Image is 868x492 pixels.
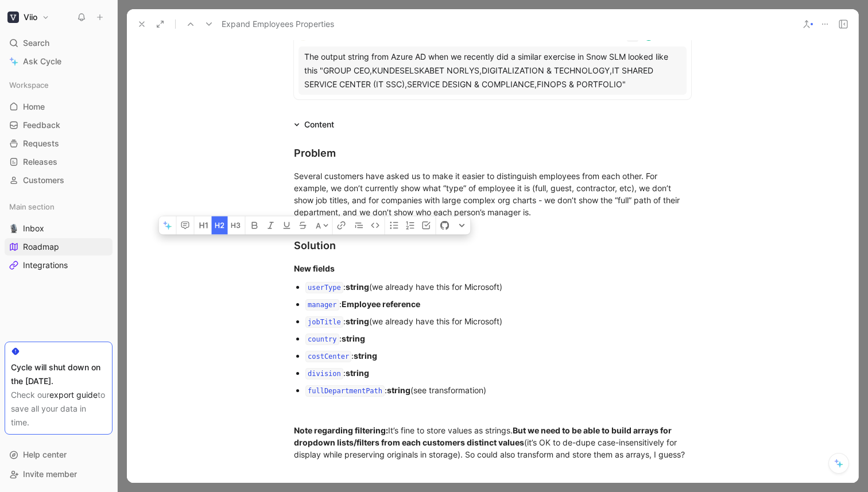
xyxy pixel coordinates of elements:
[294,238,691,253] div: Solution
[5,76,113,94] div: Workspace
[5,9,52,25] button: ViioViio
[346,282,369,292] strong: string
[342,334,365,343] strong: string
[387,385,410,395] strong: string
[23,223,44,234] span: Inbox
[294,264,335,273] strong: New fields
[23,156,57,168] span: Releases
[5,220,113,237] a: 🎙️Inbox
[305,368,343,379] code: division
[305,384,691,398] div: : (see transformation)
[305,315,691,329] div: : (we already have this for Microsoft)
[5,172,113,189] a: Customers
[5,34,113,52] div: Search
[305,385,385,397] code: fullDepartmentPath
[294,145,691,161] div: Problem
[11,361,106,388] div: Cycle will shut down on the [DATE].
[23,259,68,271] span: Integrations
[5,135,113,152] a: Requests
[7,11,19,23] img: Viio
[354,351,377,361] strong: string
[342,299,420,309] strong: Employee reference
[5,153,113,171] a: Releases
[5,238,113,255] a: Roadmap
[289,118,339,131] div: Content
[11,388,106,429] div: Check our to save all your data in time.
[305,282,343,293] code: userType
[23,119,60,131] span: Feedback
[5,98,113,115] a: Home
[305,351,351,362] code: costCenter
[7,222,21,235] button: 🎙️
[5,117,113,134] a: Feedback
[305,299,339,311] code: manager
[305,281,691,295] div: : (we already have this for Microsoft)
[294,170,691,218] div: Several customers have asked us to make it easier to distinguish employees from each other. For e...
[24,12,37,22] h1: Viio
[23,101,45,113] span: Home
[222,17,334,31] span: Expand Employees Properties
[9,224,18,233] img: 🎙️
[346,316,369,326] strong: string
[312,216,332,235] button: A
[305,367,691,381] div: :
[23,55,61,68] span: Ask Cycle
[5,257,113,274] a: Integrations
[305,298,691,312] div: :
[305,316,343,328] code: jobTitle
[305,332,691,346] div: :
[294,425,388,435] strong: Note regarding filtering:
[23,36,49,50] span: Search
[23,241,59,253] span: Roadmap
[305,334,339,345] code: country
[5,466,113,483] div: Invite member
[49,390,98,400] a: export guide
[23,175,64,186] span: Customers
[304,50,681,91] div: The output string from Azure AD when we recently did a similar exercise in Snow SLM looked like t...
[5,53,113,70] a: Ask Cycle
[346,368,369,378] strong: string
[9,79,49,91] span: Workspace
[305,350,691,363] div: :
[5,198,113,215] div: Main section
[5,198,113,274] div: Main section🎙️InboxRoadmapIntegrations
[9,201,55,212] span: Main section
[304,118,334,131] div: Content
[294,424,691,460] div: It’s fine to store values as strings. (it’s OK to de-dupe case-insensitively for display while pr...
[23,450,67,459] span: Help center
[23,469,77,479] span: Invite member
[23,138,59,149] span: Requests
[5,446,113,463] div: Help center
